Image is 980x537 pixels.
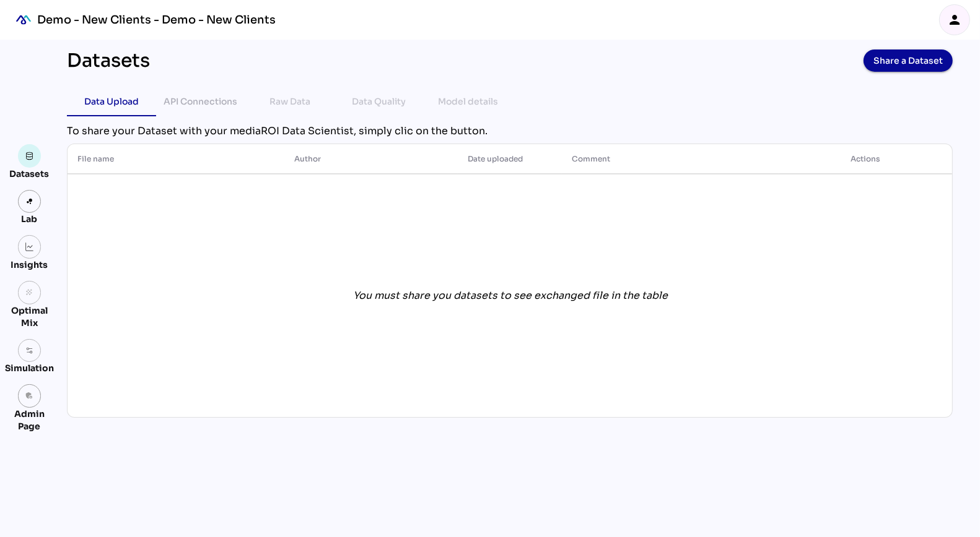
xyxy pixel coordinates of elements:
[164,94,238,109] div: API Connections
[25,346,34,355] img: settings.svg
[284,144,458,174] th: Author
[10,6,37,33] div: mediaROI
[67,124,953,139] div: To share your Dataset with your mediaROI Data Scientist, simply clic on the button.
[25,243,34,251] img: graph.svg
[269,94,310,109] div: Raw Data
[5,304,54,329] div: Optimal Mix
[439,94,499,109] div: Model details
[5,362,54,374] div: Simulation
[16,213,43,225] div: Lab
[67,49,150,72] div: Datasets
[947,12,962,27] i: person
[352,94,406,109] div: Data Quality
[25,392,34,400] i: admin_panel_settings
[11,259,48,271] div: Insights
[5,408,54,432] div: Admin Page
[864,49,953,72] button: Share a Dataset
[25,197,34,206] img: lab.svg
[68,144,284,174] th: File name
[873,52,943,69] span: Share a Dataset
[779,144,952,174] th: Actions
[25,288,34,297] i: grain
[353,288,668,303] div: You must share you datasets to see exchanged file in the table
[562,144,779,174] th: Comment
[10,168,50,180] div: Datasets
[25,152,34,160] img: data.svg
[37,12,276,27] div: Demo - New Clients - Demo - New Clients
[458,144,562,174] th: Date uploaded
[84,94,139,109] div: Data Upload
